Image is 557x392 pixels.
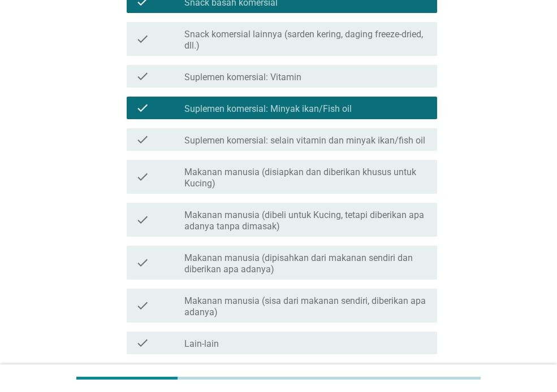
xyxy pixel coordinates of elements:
[136,336,149,350] i: check
[136,101,149,115] i: check
[184,135,425,146] label: Suplemen komersial: selain vitamin dan minyak ikan/fish oil
[184,295,428,318] label: Makanan manusia (sisa dari makanan sendiri, diberikan apa adanya)
[184,72,301,83] label: Suplemen komersial: Vitamin
[136,27,149,51] i: check
[184,252,428,275] label: Makanan manusia (dipisahkan dari makanan sendiri dan diberikan apa adanya)
[136,69,149,83] i: check
[136,207,149,232] i: check
[184,103,352,115] label: Suplemen komersial: Minyak ikan/Fish oil
[184,167,428,189] label: Makanan manusia (disiapkan dan diberikan khusus untuk Kucing)
[136,133,149,146] i: check
[184,338,219,350] label: Lain-lain
[136,250,149,275] i: check
[184,29,428,51] label: Snack komersial lainnya (sarden kering, daging freeze-dried, dll.)
[184,210,428,232] label: Makanan manusia (dibeli untuk Kucing, tetapi diberikan apa adanya tanpa dimasak)
[136,293,149,318] i: check
[136,164,149,189] i: check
